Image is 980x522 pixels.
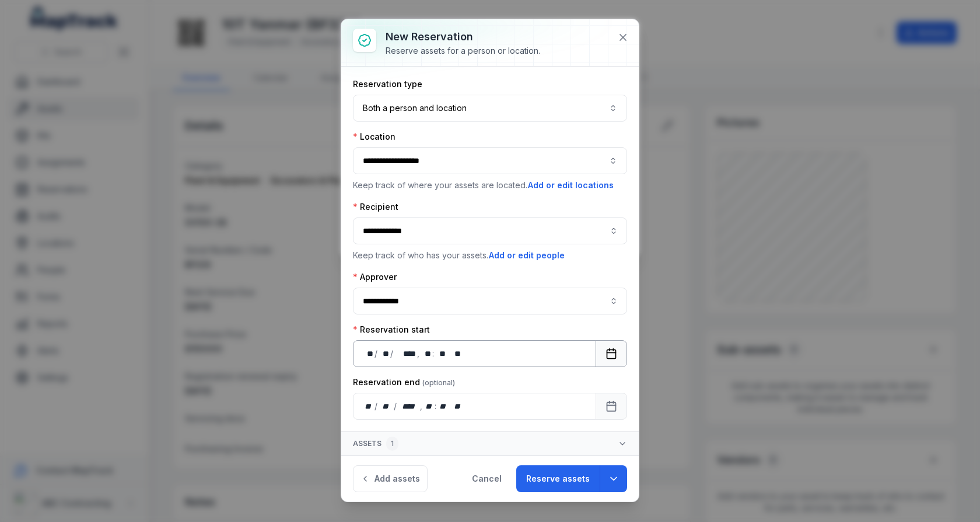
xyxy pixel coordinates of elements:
button: Both a person and location [353,95,627,122]
div: minute, [435,348,447,359]
button: Add or edit people [488,249,565,262]
div: day, [363,348,374,359]
div: / [390,348,394,359]
button: Calendar [596,393,627,420]
label: Reservation end [353,376,455,388]
div: year, [394,348,416,359]
p: Keep track of who has your assets. [353,249,627,262]
input: :r10m:-form-item-label [353,288,627,314]
div: Reserve assets for a person or location. [386,45,540,57]
button: Cancel [462,465,512,492]
div: am/pm, [449,348,462,359]
div: : [435,400,437,412]
label: Reservation start [353,324,430,336]
div: / [374,348,379,359]
div: / [374,400,379,412]
div: / [394,400,398,412]
span: Assets [353,437,398,451]
button: Add or edit locations [527,179,614,192]
label: Location [353,131,395,143]
div: , [420,400,423,412]
div: year, [398,400,419,412]
button: Calendar [596,340,627,367]
label: Approver [353,271,397,283]
div: month, [379,400,394,412]
input: :r10i:-form-item-label [353,217,627,244]
div: hour, [421,348,432,359]
div: : [432,348,435,359]
div: , [417,348,421,359]
p: Keep track of where your assets are located. [353,179,627,192]
label: Reservation type [353,78,422,90]
button: Reserve assets [516,465,600,492]
div: day, [363,400,374,412]
div: month, [379,348,390,359]
div: hour, [423,400,435,412]
div: am/pm, [452,400,464,412]
button: Assets1 [341,432,639,455]
label: Recipient [353,201,398,213]
div: minute, [437,400,449,412]
h3: New reservation [386,29,540,45]
button: Add assets [353,465,428,492]
div: 1 [386,437,398,451]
